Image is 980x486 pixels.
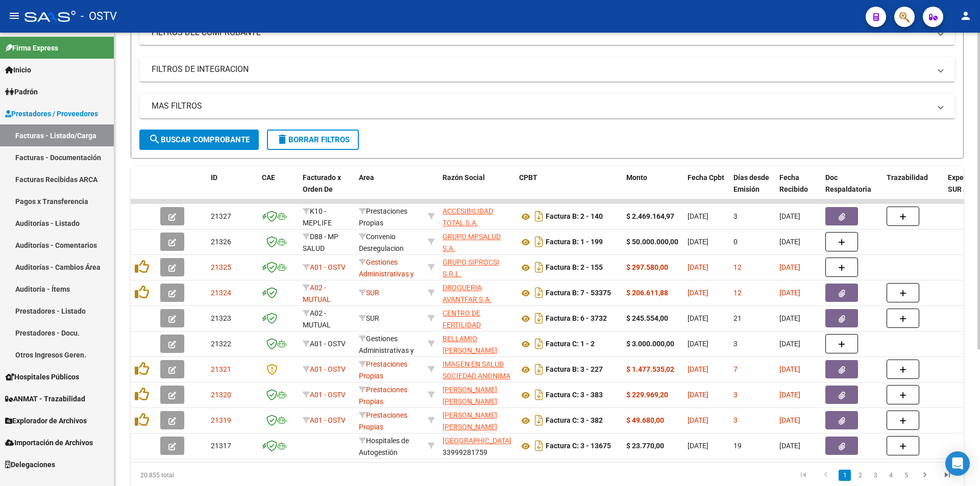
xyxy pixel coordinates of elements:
span: SUR [359,314,379,322]
mat-icon: menu [8,10,20,22]
button: Borrar Filtros [267,130,359,150]
mat-expansion-panel-header: FILTROS DE INTEGRACION [139,57,955,82]
a: 4 [885,470,897,481]
span: BELLAMIO [PERSON_NAME] [443,335,497,354]
datatable-header-cell: CAE [258,167,299,212]
div: 20459850229 [443,333,511,354]
span: Gestiones Administrativas y Otros [359,335,414,366]
span: [DATE] [779,263,800,271]
datatable-header-cell: Facturado x Orden De [299,167,355,212]
li: page 4 [883,467,898,484]
div: 30710084366 [443,308,511,329]
strong: Factura B: 2 - 140 [546,213,603,221]
span: Fecha Cpbt [688,173,724,182]
button: Buscar Comprobante [139,130,259,150]
span: Area [359,173,374,182]
i: Descargar documento [532,412,546,428]
span: ID [211,173,217,182]
span: [PERSON_NAME] [PERSON_NAME] [443,386,497,405]
span: [DATE] [688,314,708,322]
i: Descargar documento [532,387,546,403]
strong: Factura B: 2 - 155 [546,264,603,272]
span: Fecha Recibido [779,173,808,193]
datatable-header-cell: Fecha Cpbt [683,167,729,212]
span: A01 - OSTV [310,416,346,424]
span: Doc Respaldatoria [825,173,871,193]
span: [DATE] [779,365,800,373]
strong: $ 50.000.000,00 [626,238,678,246]
span: 12 [733,263,742,271]
strong: Factura C: 3 - 383 [546,391,603,399]
span: Trazabilidad [887,173,928,182]
a: 2 [854,470,866,481]
span: Días desde Emisión [733,173,769,193]
span: [DATE] [779,340,800,348]
a: go to first page [794,470,813,481]
span: DROGUERIA AVANTFAR S.A. [443,284,492,303]
i: Descargar documento [532,438,546,454]
span: Gestiones Administrativas y Otros [359,258,414,290]
mat-panel-title: MAS FILTROS [152,100,930,112]
strong: $ 206.611,88 [626,289,668,297]
span: Monto [626,173,647,182]
a: 5 [900,470,912,481]
span: CAE [262,173,275,182]
datatable-header-cell: ID [207,167,258,212]
div: 33999281759 [443,435,511,456]
span: 3 [733,391,738,399]
span: A01 - OSTV [310,365,346,373]
span: SUR [359,289,379,297]
datatable-header-cell: Trazabilidad [883,167,944,212]
span: Hospitales de Autogestión [359,437,409,456]
strong: Factura B: 7 - 53375 [546,289,611,297]
span: A01 - OSTV [310,340,346,348]
span: Padrón [5,86,38,97]
strong: $ 1.477.535,02 [626,365,674,373]
span: 3 [733,416,738,424]
i: Descargar documento [532,336,546,352]
datatable-header-cell: Razón Social [438,167,515,212]
datatable-header-cell: Fecha Recibido [775,167,821,212]
span: [PERSON_NAME] [PERSON_NAME] [443,411,497,431]
strong: Factura B: 1 - 199 [546,238,603,246]
span: 21320 [211,391,231,399]
i: Descargar documento [532,208,546,224]
div: 30708905174 [443,359,511,380]
a: go to last page [938,470,957,481]
strong: $ 23.770,00 [626,442,664,450]
span: 21323 [211,314,231,322]
span: [DATE] [688,212,708,220]
span: IMAGEN EN SALUD SOCIEDAD ANONIMA [443,360,510,380]
datatable-header-cell: CPBT [515,167,622,212]
span: Prestaciones Propias [359,386,407,405]
span: Borrar Filtros [276,135,350,144]
a: go to next page [915,470,935,481]
span: ANMAT - Trazabilidad [5,393,85,404]
li: page 3 [868,467,883,484]
span: [DATE] [688,365,708,373]
span: Inicio [5,64,31,75]
span: 21 [733,314,742,322]
mat-expansion-panel-header: MAS FILTROS [139,94,955,118]
strong: $ 3.000.000,00 [626,340,674,348]
span: Facturado x Orden De [303,173,341,193]
i: Descargar documento [532,234,546,250]
span: Prestaciones Propias [359,411,407,431]
li: page 2 [852,467,868,484]
span: 21321 [211,365,231,373]
span: [DATE] [688,263,708,271]
span: 0 [733,238,738,246]
datatable-header-cell: Días desde Emisión [729,167,775,212]
span: Firma Express [5,42,58,54]
a: 3 [869,470,881,481]
span: - OSTV [81,5,117,28]
span: 21319 [211,416,231,424]
span: 7 [733,365,738,373]
span: ACCESIBILIDAD TOTAL S.A. [443,207,493,227]
strong: Factura B: 3 - 227 [546,366,603,374]
span: [DATE] [688,340,708,348]
i: Descargar documento [532,259,546,275]
li: page 5 [898,467,914,484]
span: D88 - MP SALUD [303,233,338,252]
span: [DATE] [779,212,800,220]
